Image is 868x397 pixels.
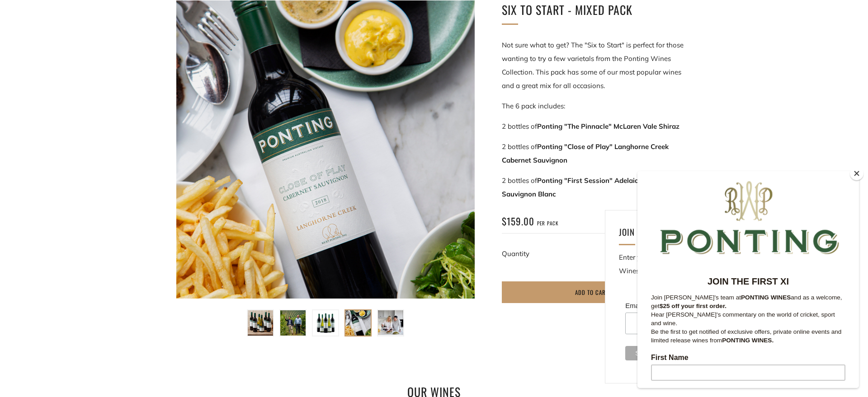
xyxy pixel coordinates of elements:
[345,310,371,336] img: Load image into Gallery viewer, Six To Start - Mixed Pack
[313,310,338,336] img: Load image into Gallery viewer, Six To Start - Mixed Pack
[502,120,692,133] p: 2 bottles of
[502,99,692,113] p: The 6 pack includes:
[625,290,826,299] div: indicates required
[502,140,692,167] p: 2 bottles of
[70,105,151,115] strong: JOIN THE FIRST XI
[14,220,208,231] label: Last Name
[344,309,372,336] button: Load image into Gallery viewer, Six To Start - Mixed Pack
[381,11,487,24] strong: JOIN THE FIRST XI
[575,288,609,297] span: Add to Cart
[502,214,534,228] span: $159.00
[850,167,863,180] button: Close
[14,139,208,156] p: Hear [PERSON_NAME]'s commentary on the world of cricket, sport and wine.
[619,251,835,278] p: Enter your email address below and get $25 off your first Ponting Wines order.
[104,123,153,130] strong: PONTING WINES
[625,299,826,312] label: Email Address
[502,0,692,19] h1: Six To Start - Mixed Pack
[502,281,692,303] button: Add to Cart
[14,182,208,193] label: First Name
[537,122,679,131] strong: Ponting "The Pinnacle" McLaren Vale Shiraz
[502,267,692,273] p: only left in stock
[14,323,203,363] span: We will send you a confirmation email to subscribe. I agree to sign up to the Ponting Wines newsl...
[537,220,558,227] span: per pack
[502,174,692,201] p: 2 bottles of
[502,176,659,198] strong: Ponting "First Session" Adelaide Hills Sauvignon Blanc
[14,122,208,139] p: Join [PERSON_NAME]'s team at and as a welcome, get
[502,38,692,93] p: Not sure what to get? The "Six to Start" is perfect for those wanting to try a few varietals from...
[248,310,273,336] img: Load image into Gallery viewer, Six To Start - Mixed Pack
[14,156,208,173] p: Be the first to get notified of exclusive offers, private online events and limited release wines...
[280,310,306,336] img: Load image into Gallery viewer, Six To Start - Mixed Pack
[625,346,675,360] input: Subscribe
[85,166,136,173] strong: PONTING WINES.
[502,142,669,164] strong: Ponting "Close of Play" Langhorne Creek Cabernet Sauvignon
[22,131,89,138] strong: $25 off your first order.
[14,296,208,313] input: Subscribe
[14,258,208,269] label: Email
[502,249,529,258] label: Quantity
[619,224,824,239] h4: Join [PERSON_NAME]'s team at ponting Wines
[10,35,858,51] button: SUBSCRIBE
[378,310,403,336] img: Load image into Gallery viewer, Six To Start - Mixed Pack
